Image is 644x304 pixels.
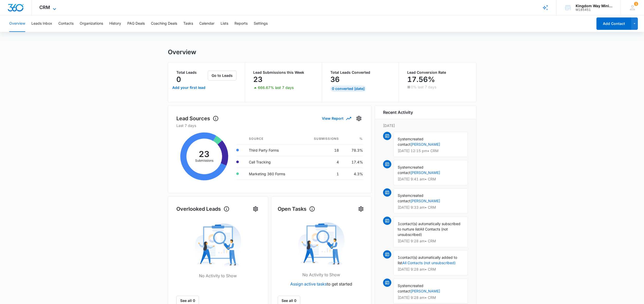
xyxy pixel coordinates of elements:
span: System [398,193,410,198]
span: created contact [398,193,423,203]
p: [DATE] 9:33 am • CRM [398,206,464,209]
p: Total Leads [176,71,207,74]
button: Settings [355,114,363,123]
span: created contact [398,283,423,293]
button: PAG Deals [127,15,145,32]
p: [DATE] 9:41 am • CRM [398,177,464,181]
h1: Lead Sources [176,115,219,122]
p: 17.56% [407,75,435,84]
button: Add Contact [596,17,631,30]
a: [PERSON_NAME] [411,199,440,203]
button: Calendar [199,15,214,32]
button: Coaching Deals [151,15,177,32]
a: [PERSON_NAME] [411,170,440,175]
p: No Activity to Show [302,272,340,278]
p: 23 [253,75,262,84]
td: Call Tracking [245,156,301,168]
h6: Recent Activity [383,109,413,115]
p: 666.67% last 7 days [258,86,294,89]
div: account name [576,4,613,8]
div: notifications count [634,2,638,6]
button: Leads Inbox [31,15,52,32]
a: Go to Leads [208,73,237,78]
td: 78.3% [343,144,363,156]
p: 0% last 7 days [411,85,436,89]
p: [DATE] 9:28 am • CRM [398,296,464,299]
button: Lists [221,15,228,32]
button: Tasks [183,15,193,32]
h1: Overlooked Leads [176,205,230,213]
th: % [343,133,363,144]
td: Marketing 360 Forms [245,168,301,180]
p: Lead Submissions this Week [253,71,314,74]
span: 1 [398,222,400,226]
button: Contacts [58,15,74,32]
td: 17.4% [343,156,363,168]
p: [DATE] 9:28 am • CRM [398,268,464,271]
p: Last 7 days [176,123,363,128]
span: contact(s) automatically subscribed to nurture list [398,222,460,231]
button: Settings [251,205,260,213]
button: Overview [9,15,25,32]
a: All Contacts (not unsubscribed) [402,261,456,265]
button: History [109,15,121,32]
td: 18 [301,144,343,156]
p: [DATE] 9:28 am • CRM [398,239,464,243]
span: System [398,137,410,141]
span: System [398,165,410,169]
span: created contact [398,165,423,175]
a: Assign active tasks [290,281,327,287]
p: to get started [290,281,352,287]
p: No Activity to Show [199,273,237,279]
span: System [398,283,410,288]
td: 1 [301,168,343,180]
td: Third Party Forms [245,144,301,156]
button: View Report [322,114,351,123]
a: [PERSON_NAME] [411,142,440,146]
h1: Overview [168,48,196,56]
button: Settings [254,15,268,32]
p: 0 [176,75,181,84]
p: [DATE] [383,123,468,128]
p: 36 [330,75,340,84]
button: Go to Leads [208,71,237,80]
td: 4.3% [343,168,363,180]
td: 4 [301,156,343,168]
th: Submissions [301,133,343,144]
div: account id [576,8,613,12]
button: Reports [234,15,248,32]
a: [PERSON_NAME] [411,289,440,293]
h1: Open Tasks [278,205,315,213]
button: Settings [357,205,365,213]
div: 0 Converted [DATE] [330,86,366,92]
span: 1 [634,2,638,6]
th: Source [245,133,301,144]
p: Total Leads Converted [330,71,391,74]
p: Lead Conversion Rate [407,71,468,74]
span: CRM [39,5,50,10]
span: contact(s) automatically added to list [398,255,457,265]
span: All Contacts (not unsubscribed) [398,227,448,237]
button: Organizations [80,15,103,32]
p: [DATE] 12:15 pm • CRM [398,149,464,153]
span: created contact [398,137,423,146]
span: 1 [398,255,400,260]
a: Add your first lead [171,81,207,94]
